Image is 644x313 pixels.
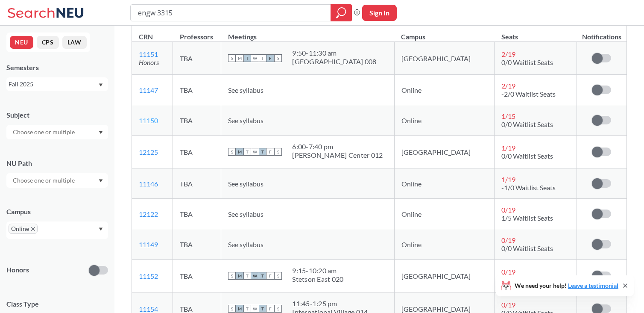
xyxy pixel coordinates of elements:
[362,5,397,21] button: Sign In
[394,260,495,292] td: [GEOGRAPHIC_DATA]
[274,54,282,62] span: S
[139,148,158,156] a: 12125
[274,272,282,280] span: S
[394,136,495,168] td: [GEOGRAPHIC_DATA]
[6,207,108,216] div: Campus
[173,229,221,260] td: TBA
[9,175,80,186] input: Choose one or multiple
[6,173,108,188] div: Dropdown arrow
[139,58,159,66] i: Honors
[501,301,515,309] span: 0 / 19
[139,305,158,313] a: 11154
[6,125,108,139] div: Dropdown arrow
[394,229,495,260] td: Online
[228,210,263,218] span: See syllabus
[228,116,263,124] span: See syllabus
[292,142,383,151] div: 6:00 - 7:40 pm
[173,42,221,75] td: TBA
[6,63,108,72] div: Semesters
[394,75,495,105] td: Online
[31,227,35,231] svg: X to remove pill
[394,199,495,229] td: Online
[501,152,553,160] span: 0/0 Waitlist Seats
[501,82,515,90] span: 2 / 19
[137,6,325,20] input: Class, professor, course number, "phrase"
[10,36,33,49] button: NEU
[501,244,553,252] span: 0/0 Waitlist Seats
[173,168,221,199] td: TBA
[292,275,343,283] div: Stetson East 020
[139,272,158,280] a: 11152
[6,110,108,120] div: Subject
[228,86,263,94] span: See syllabus
[173,260,221,292] td: TBA
[274,305,282,313] span: S
[292,266,343,275] div: 9:15 - 10:20 am
[251,54,259,62] span: W
[266,148,274,156] span: F
[173,199,221,229] td: TBA
[243,148,251,156] span: T
[236,148,243,156] span: M
[99,227,103,231] svg: Dropdown arrow
[6,159,108,168] div: NU Path
[139,50,158,58] a: 11151
[228,272,236,280] span: S
[99,179,103,183] svg: Dropdown arrow
[501,144,515,152] span: 1 / 19
[139,116,158,124] a: 11150
[501,236,515,244] span: 0 / 19
[501,268,515,276] span: 0 / 19
[6,221,108,239] div: OnlineX to remove pillDropdown arrow
[495,24,577,42] th: Seats
[228,148,236,156] span: S
[292,299,368,308] div: 11:45 - 1:25 pm
[394,105,495,136] td: Online
[501,50,515,58] span: 2 / 19
[259,148,266,156] span: T
[251,272,259,280] span: W
[292,151,383,159] div: [PERSON_NAME] Center 012
[251,148,259,156] span: W
[568,282,618,289] a: Leave a testimonial
[501,214,553,222] span: 1/5 Waitlist Seats
[173,75,221,105] td: TBA
[266,272,274,280] span: F
[501,120,553,128] span: 0/0 Waitlist Seats
[99,83,103,87] svg: Dropdown arrow
[259,305,266,313] span: T
[228,240,263,248] span: See syllabus
[501,112,515,120] span: 1 / 15
[292,57,376,66] div: [GEOGRAPHIC_DATA] 008
[228,305,236,313] span: S
[501,206,515,214] span: 0 / 19
[37,36,59,49] button: CPS
[394,168,495,199] td: Online
[243,272,251,280] span: T
[292,49,376,57] div: 9:50 - 11:30 am
[6,299,108,309] span: Class Type
[139,180,158,188] a: 11146
[139,210,158,218] a: 12122
[501,175,515,183] span: 1 / 19
[501,58,553,66] span: 0/0 Waitlist Seats
[221,24,394,42] th: Meetings
[336,7,346,19] svg: magnifying glass
[515,283,618,289] span: We need your help!
[243,54,251,62] span: T
[228,54,236,62] span: S
[6,265,29,275] p: Honors
[259,272,266,280] span: T
[9,80,98,89] div: Fall 2025
[173,136,221,168] td: TBA
[139,32,153,41] div: CRN
[9,224,38,234] span: OnlineX to remove pill
[251,305,259,313] span: W
[236,305,243,313] span: M
[139,240,158,248] a: 11149
[236,54,243,62] span: M
[394,42,495,75] td: [GEOGRAPHIC_DATA]
[394,24,495,42] th: Campus
[331,4,352,21] div: magnifying glass
[173,105,221,136] td: TBA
